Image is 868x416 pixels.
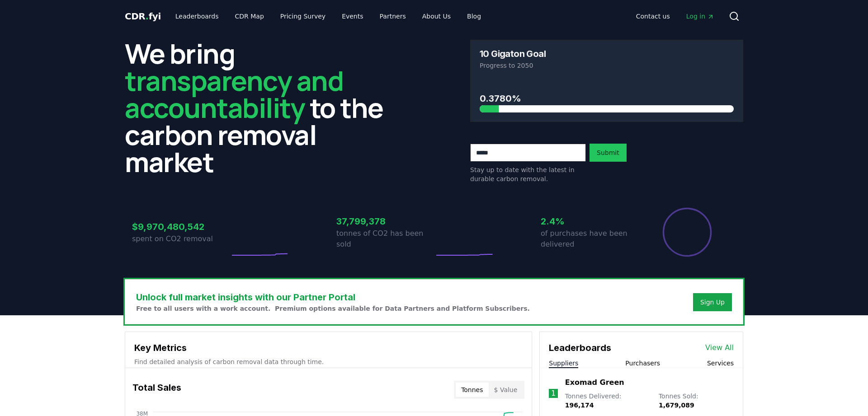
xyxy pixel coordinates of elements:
a: CDR Map [228,8,271,24]
div: Percentage of sales delivered [662,207,712,257]
p: Tonnes Delivered : [565,392,650,410]
p: spent on CO2 removal [132,234,230,244]
span: . [146,11,149,22]
nav: Main [629,8,722,24]
p: 1 [551,388,556,399]
span: Log in [686,12,714,21]
h3: 37,799,378 [336,215,434,228]
h3: Unlock full market insights with our Partner Portal [136,290,530,304]
p: of purchases have been delivered [541,228,638,250]
a: About Us [415,8,458,24]
span: CDR fyi [125,11,161,22]
a: Blog [460,8,488,24]
button: Tonnes [456,383,488,397]
a: CDR.fyi [125,10,161,23]
a: Partners [373,8,413,24]
h3: $9,970,480,542 [132,220,230,234]
h3: Key Metrics [134,341,523,355]
a: Leaderboards [168,8,226,24]
p: Stay up to date with the latest in durable carbon removal. [470,165,586,183]
a: Events [335,8,370,24]
span: 196,174 [565,402,594,409]
h3: 0.3780% [480,92,734,105]
a: Exomad Green [565,377,624,388]
button: Purchasers [625,359,660,368]
a: Pricing Survey [273,8,333,24]
button: $ Value [489,383,523,397]
p: Free to all users with a work account. Premium options available for Data Partners and Platform S... [136,304,530,313]
a: Contact us [629,8,677,24]
p: tonnes of CO2 has been sold [336,228,434,250]
h3: Total Sales [132,381,181,399]
h2: We bring to the carbon removal market [125,40,398,175]
p: Progress to 2050 [480,61,734,70]
span: transparency and accountability [125,62,343,126]
h3: 10 Gigaton Goal [480,49,546,58]
h3: Leaderboards [549,341,611,355]
span: 1,679,089 [659,402,694,409]
button: Suppliers [549,359,578,368]
nav: Main [168,8,488,24]
button: Services [707,359,734,368]
p: Find detailed analysis of carbon removal data through time. [134,357,523,366]
p: Tonnes Sold : [659,392,734,410]
a: View All [705,342,734,353]
a: Log in [679,8,722,24]
button: Submit [590,144,627,162]
button: Sign Up [693,293,732,311]
h3: 2.4% [541,215,638,228]
a: Sign Up [700,298,725,307]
